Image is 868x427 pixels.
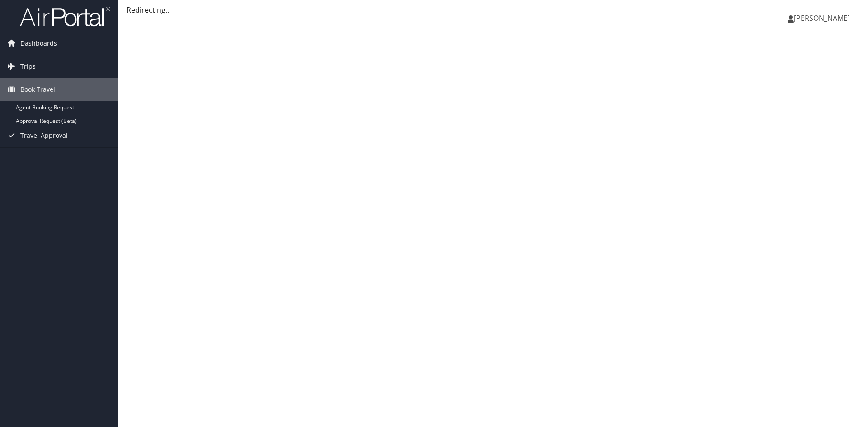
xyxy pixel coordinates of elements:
[127,5,859,15] div: Redirecting...
[794,13,850,23] span: [PERSON_NAME]
[788,5,859,32] a: [PERSON_NAME]
[20,32,57,55] span: Dashboards
[20,55,36,78] span: Trips
[20,78,55,101] span: Book Travel
[20,6,110,27] img: airportal-logo.png
[20,124,68,147] span: Travel Approval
